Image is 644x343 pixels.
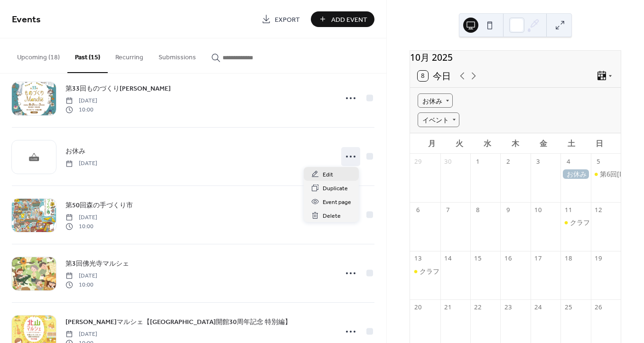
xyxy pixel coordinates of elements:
div: 日 [585,133,613,154]
span: [PERSON_NAME]マルシェ【[GEOGRAPHIC_DATA]開館30周年記念 特別編】 [65,317,291,327]
div: 11 [564,206,572,214]
a: 第3回佛光寺マルシェ [65,258,129,269]
div: 3 [534,157,542,166]
div: 木 [502,133,530,154]
div: 5 [594,157,603,166]
div: クラフトマルシェin京都府立植物園 [410,267,440,276]
div: 7 [444,206,452,214]
div: 20 [413,303,422,311]
div: 火 [446,133,474,154]
span: Events [12,10,41,29]
span: Event page [323,197,351,207]
span: [DATE] [65,330,97,339]
div: 30 [444,157,452,166]
button: Past (15) [67,38,108,73]
span: お休み [65,147,85,157]
div: 19 [594,254,603,263]
a: お休み [65,146,85,157]
span: [DATE] [65,159,97,168]
button: Add Event [311,11,374,27]
span: 10:00 [65,280,97,289]
div: クラフトマルシェin[GEOGRAPHIC_DATA] [420,267,546,276]
a: 第50回森の手づくり市 [65,200,133,211]
div: 15 [474,254,482,263]
span: 10:00 [65,222,97,231]
div: 16 [504,254,513,263]
span: [DATE] [65,272,97,280]
div: 9 [504,206,513,214]
span: Export [275,15,300,25]
div: 25 [564,303,572,311]
span: 第33回ものづくり[PERSON_NAME] [65,84,171,94]
div: 21 [444,303,452,311]
div: 水 [474,133,502,154]
span: Edit [323,170,333,180]
div: 1 [474,157,482,166]
div: 10月 2025 [410,51,621,65]
div: 29 [413,157,422,166]
span: Add Event [331,15,367,25]
div: 8 [474,206,482,214]
span: [DATE] [65,213,97,222]
div: 第6回東本願寺前マルシェ [591,169,621,179]
span: [DATE] [65,97,97,105]
div: 14 [444,254,452,263]
div: 23 [504,303,513,311]
button: Upcoming (18) [9,38,67,72]
div: 2 [504,157,513,166]
div: 金 [530,133,558,154]
div: 18 [564,254,572,263]
div: お休み [560,169,590,179]
span: Duplicate [323,184,348,194]
button: Submissions [151,38,204,72]
div: 10 [534,206,542,214]
div: 17 [534,254,542,263]
div: 月 [418,133,446,154]
div: 12 [594,206,603,214]
span: 第3回佛光寺マルシェ [65,259,129,269]
span: 10:00 [65,105,97,114]
div: 24 [534,303,542,311]
div: 4 [564,157,572,166]
span: Delete [323,211,341,221]
a: 第33回ものづくり[PERSON_NAME] [65,83,171,94]
button: 8今日 [414,68,454,83]
div: 26 [594,303,603,311]
div: 6 [413,206,422,214]
div: 13 [413,254,422,263]
button: Recurring [108,38,151,72]
div: 22 [474,303,482,311]
a: Export [254,11,307,27]
span: 第50回森の手づくり市 [65,201,133,211]
div: クラフトマルシェin京都府立植物園 [560,218,590,227]
div: 土 [557,133,585,154]
a: [PERSON_NAME]マルシェ【[GEOGRAPHIC_DATA]開館30周年記念 特別編】 [65,316,291,327]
